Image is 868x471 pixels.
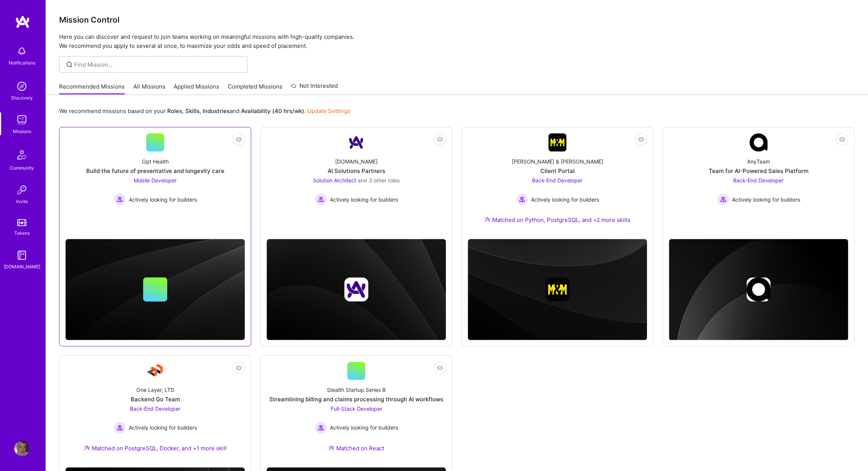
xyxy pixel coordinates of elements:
[437,136,443,142] i: icon EyeClosed
[66,362,245,461] a: Company LogoOne Layer, LTDBackend Go TeamBack-End Developer Actively looking for buildersActively...
[84,445,90,451] img: Ateam Purple Icon
[174,83,219,95] a: Applied Missions
[11,94,33,102] div: Discovery
[66,239,245,340] img: cover
[747,158,770,165] div: AnyTeam
[59,15,854,24] h3: Mission Control
[14,44,29,59] img: bell
[330,196,398,203] span: Actively looking for builders
[638,136,644,142] i: icon EyeClosed
[315,193,327,205] img: Actively looking for builders
[267,239,446,340] img: cover
[328,167,385,175] div: AI Solutions Partners
[241,107,304,115] b: Availability (40 hrs/wk)
[484,216,490,222] img: Ateam Purple Icon
[59,107,350,115] p: We recommend missions based on your , , and .
[86,167,224,175] div: Build the future of preventative and longevity care
[335,158,378,165] div: [DOMAIN_NAME]
[17,219,26,226] img: tokens
[10,164,34,172] div: Community
[14,182,29,197] img: Invite
[59,32,854,50] p: Here you can discover and request to join teams working on meaningful missions with high-quality ...
[732,196,800,203] span: Actively looking for builders
[512,158,603,165] div: [PERSON_NAME] & [PERSON_NAME]
[15,15,30,29] img: logo
[344,277,368,301] img: Company logo
[269,395,443,403] div: Streamlining billing and claims processing through AI workflows
[516,193,528,205] img: Actively looking for builders
[328,445,334,451] img: Ateam Purple Icon
[437,365,443,371] i: icon EyeClosed
[13,146,31,164] img: Community
[228,83,282,95] a: Completed Missions
[307,107,350,115] a: Update Settings
[358,177,400,184] span: and 3 other roles
[327,386,386,394] div: Stealth Startup Series B
[13,127,31,135] div: Missions
[14,112,29,127] img: teamwork
[330,424,398,431] span: Actively looking for builders
[839,136,845,142] i: icon EyeClosed
[84,444,227,452] div: Matched on PostgreSQL, Docker, and +1 more skill
[131,395,180,403] div: Backend Go Team
[484,216,630,224] div: Matched on Python, PostgreSQL, and +2 more skills
[548,133,566,151] img: Company Logo
[185,107,200,115] b: Skills
[74,61,242,69] input: Find Mission...
[129,196,197,203] span: Actively looking for builders
[545,277,569,301] img: Company logo
[291,81,338,95] a: Not Interested
[133,83,165,95] a: All Missions
[14,229,30,237] div: Tokens
[14,248,29,263] img: guide book
[65,60,74,69] i: icon SearchGrey
[134,177,177,184] span: Mobile Developer
[709,167,809,175] div: Team for AI-Powered Sales Platform
[236,136,242,142] i: icon EyeClosed
[59,83,125,95] a: Recommended Missions
[203,107,230,115] b: Industries
[746,277,770,301] img: Company logo
[749,133,767,151] img: Company Logo
[531,196,599,203] span: Actively looking for builders
[4,263,40,271] div: [DOMAIN_NAME]
[331,405,382,412] span: Full-Stack Developer
[146,362,164,380] img: Company Logo
[167,107,182,115] b: Roles
[129,424,197,431] span: Actively looking for builders
[540,167,575,175] div: Client Portal
[9,59,35,67] div: Notifications
[66,133,245,233] a: Opt HealthBuild the future of preventative and longevity careMobile Developer Actively looking fo...
[16,197,28,205] div: Invite
[669,133,848,233] a: Company LogoAnyTeamTeam for AI-Powered Sales PlatformBack-End Developer Actively looking for buil...
[14,79,29,94] img: discovery
[14,441,29,456] img: User Avatar
[468,133,647,233] a: Company Logo[PERSON_NAME] & [PERSON_NAME]Client PortalBack-End Developer Actively looking for bui...
[267,362,446,461] a: Stealth Startup Series BStreamlining billing and claims processing through AI workflowsFull-Stack...
[130,405,180,412] span: Back-End Developer
[12,441,31,456] a: User Avatar
[236,365,242,371] i: icon EyeClosed
[532,177,583,184] span: Back-End Developer
[114,422,126,434] img: Actively looking for builders
[669,239,848,341] img: cover
[733,177,784,184] span: Back-End Developer
[717,193,729,205] img: Actively looking for builders
[313,177,356,184] span: Solution Architect
[267,133,446,233] a: Company Logo[DOMAIN_NAME]AI Solutions PartnersSolution Architect and 3 other rolesActively lookin...
[468,239,647,340] img: cover
[136,386,174,394] div: One Layer, LTD
[328,444,384,452] div: Matched on React
[114,193,126,205] img: Actively looking for builders
[347,133,365,151] img: Company Logo
[142,158,169,165] div: Opt Health
[315,422,327,434] img: Actively looking for builders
